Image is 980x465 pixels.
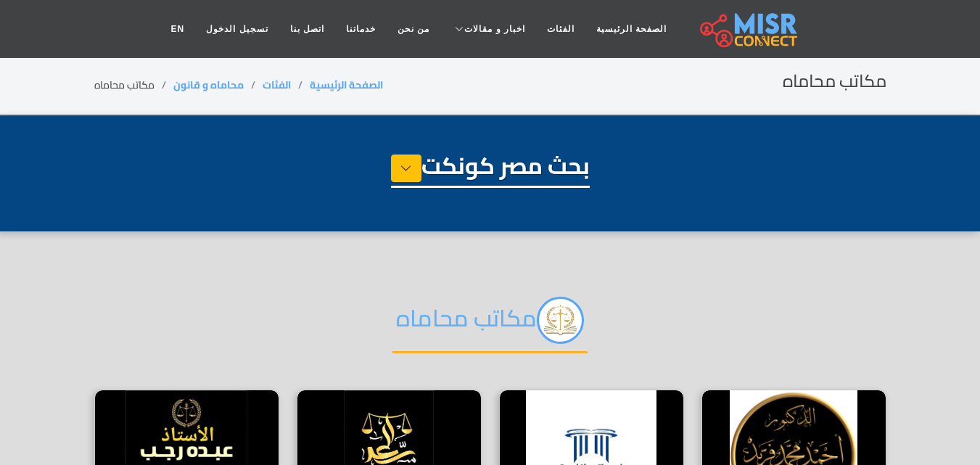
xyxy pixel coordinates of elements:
a: الفئات [536,15,585,43]
img: main.misr_connect [700,11,797,47]
h2: مكاتب محاماه [392,297,588,353]
h2: مكاتب محاماه [783,71,886,92]
a: الصفحة الرئيسية [310,75,383,94]
h1: بحث مصر كونكت [391,152,590,188]
img: vpmUFU2mD4VAru4sI2Ej.png [537,297,584,344]
span: اخبار و مقالات [464,22,525,36]
a: خدماتنا [335,15,387,43]
a: من نحن [387,15,440,43]
a: تسجيل الدخول [195,15,279,43]
a: اخبار و مقالات [440,15,536,43]
a: الصفحة الرئيسية [585,15,678,43]
a: الفئات [263,75,291,94]
a: EN [160,15,196,43]
a: اتصل بنا [279,15,335,43]
a: محاماه و قانون [173,75,244,94]
li: مكاتب محاماه [94,78,173,93]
